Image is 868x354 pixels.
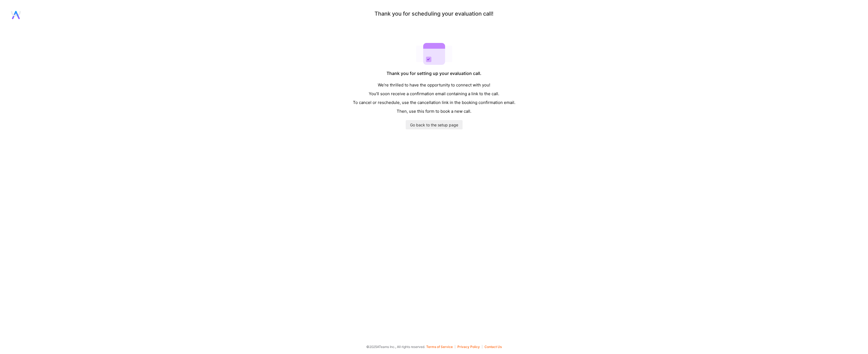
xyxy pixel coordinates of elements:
[406,120,463,129] a: Go back to the setup page
[457,345,482,349] button: Privacy Policy
[387,71,481,76] div: Thank you for setting up your evaluation call.
[426,345,455,349] button: Terms of Service
[353,81,515,116] div: We’re thrilled to have the opportunity to connect with you! You’ll soon receive a confirmation em...
[366,344,425,350] span: © 2025 ATeams Inc., All rights reserved.
[484,345,502,349] button: Contact Us
[375,11,493,17] div: Thank you for scheduling your evaluation call!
